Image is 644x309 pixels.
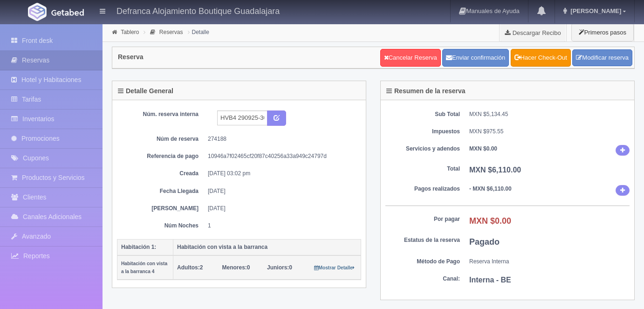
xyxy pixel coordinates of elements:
dt: Núm Noches [124,222,199,230]
b: MXN $0.00 [469,216,511,226]
li: Detalle [185,27,212,36]
h4: Defranca Alojamiento Boutique Guadalajara [116,5,280,16]
dd: 10946a7f02465cf20f87c40256a33a949c24797d [208,152,354,160]
dd: 1 [208,222,354,230]
strong: Adultos: [177,264,200,271]
dt: Por pagar [385,215,460,223]
b: MXN $6,110.00 [469,166,521,174]
dt: Referencia de pago [124,152,199,160]
dt: Núm. reserva interna [124,110,199,118]
h4: Detalle General [118,88,173,95]
img: Getabed [51,9,84,16]
b: Habitación 1: [121,244,156,250]
dt: Fecha Llegada [124,187,199,195]
dd: [DATE] [208,187,354,195]
dt: Canal: [385,275,460,283]
dd: MXN $5,134.45 [469,110,630,118]
span: 0 [222,264,250,271]
th: Habitación con vista a la barranca [173,239,361,255]
strong: Juniors: [267,264,289,271]
dt: Impuestos [385,128,460,136]
b: - MXN $6,110.00 [469,185,512,192]
a: Mostrar Detalle [314,264,355,271]
a: Descargar Recibo [500,23,566,42]
dt: Total [385,165,460,173]
dt: Método de Pago [385,258,460,266]
dt: Sub Total [385,110,460,118]
dt: Servicios y adendos [385,145,460,153]
dt: Estatus de la reserva [385,236,460,244]
a: Reservas [159,29,183,35]
span: [PERSON_NAME] [568,7,621,14]
img: Getabed [28,3,47,21]
dt: [PERSON_NAME] [124,205,199,213]
dd: [DATE] [208,205,354,213]
strong: Menores: [222,264,247,271]
span: 2 [177,264,203,271]
dt: Núm de reserva [124,135,199,143]
dd: [DATE] 03:02 pm [208,170,354,178]
a: Cancelar Reserva [380,49,441,67]
dd: Reserva Interna [469,258,630,266]
dt: Pagos realizados [385,185,460,193]
b: Pagado [469,237,500,247]
span: 0 [267,264,292,271]
dt: Creada [124,170,199,178]
b: Interna - BE [469,276,511,284]
small: Mostrar Detalle [314,265,355,270]
button: Enviar confirmación [442,49,509,67]
b: MXN $0.00 [469,145,497,152]
a: Modificar reserva [572,49,632,67]
button: Primeros pasos [571,23,634,41]
a: Hacer Check-Out [511,49,571,67]
a: Tablero [121,29,139,35]
small: Habitación con vista a la barranca 4 [121,261,167,274]
dd: MXN $975.55 [469,128,630,136]
dd: 274188 [208,135,354,143]
h4: Resumen de la reserva [386,88,466,95]
h4: Reserva [118,54,144,61]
